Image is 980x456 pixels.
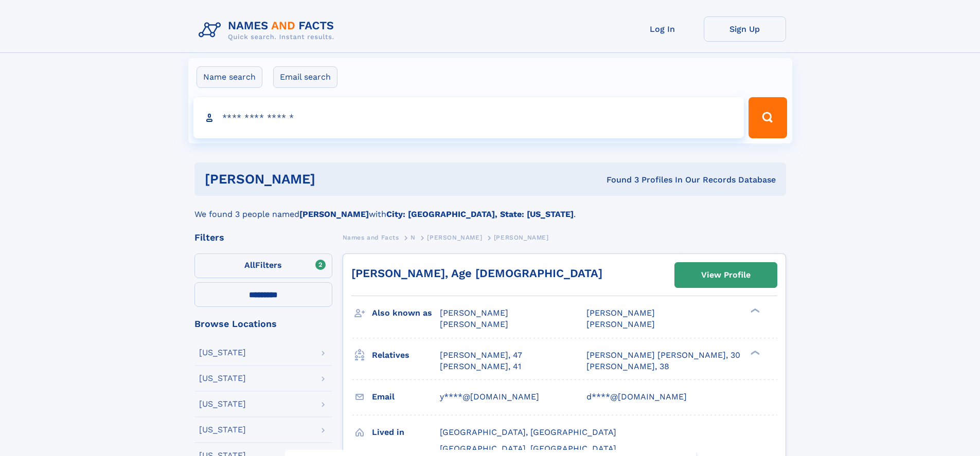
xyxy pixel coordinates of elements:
[194,16,343,44] img: Logo Names and Facts
[494,234,549,241] span: [PERSON_NAME]
[748,307,760,314] div: ❯
[194,233,332,242] div: Filters
[193,97,744,138] input: search input
[749,97,787,138] button: Search Button
[411,234,416,241] span: N
[427,231,482,244] a: [PERSON_NAME]
[205,173,461,186] h1: [PERSON_NAME]
[586,350,740,361] a: [PERSON_NAME] [PERSON_NAME], 30
[427,234,482,241] span: [PERSON_NAME]
[199,374,246,382] div: [US_STATE]
[299,209,369,219] b: [PERSON_NAME]
[351,267,602,280] a: [PERSON_NAME], Age [DEMOGRAPHIC_DATA]
[244,260,255,270] span: All
[194,319,332,329] div: Browse Locations
[461,174,776,186] div: Found 3 Profiles In Our Records Database
[372,304,440,322] h3: Also known as
[372,346,440,364] h3: Relatives
[197,66,262,88] label: Name search
[199,426,246,434] div: [US_STATE]
[343,231,399,244] a: Names and Facts
[586,319,655,329] span: [PERSON_NAME]
[440,361,521,372] a: [PERSON_NAME], 41
[440,319,508,329] span: [PERSON_NAME]
[194,253,332,278] label: Filters
[440,350,522,361] a: [PERSON_NAME], 47
[440,444,616,453] span: [GEOGRAPHIC_DATA], [GEOGRAPHIC_DATA]
[586,308,655,318] span: [PERSON_NAME]
[386,209,574,219] b: City: [GEOGRAPHIC_DATA], State: [US_STATE]
[372,424,440,441] h3: Lived in
[675,263,777,287] a: View Profile
[273,66,337,88] label: Email search
[440,308,508,318] span: [PERSON_NAME]
[372,388,440,406] h3: Email
[199,400,246,408] div: [US_STATE]
[194,196,786,221] div: We found 3 people named with .
[621,16,704,42] a: Log In
[411,231,416,244] a: N
[701,263,751,287] div: View Profile
[440,427,616,437] span: [GEOGRAPHIC_DATA], [GEOGRAPHIC_DATA]
[199,349,246,357] div: [US_STATE]
[748,349,760,356] div: ❯
[704,16,786,42] a: Sign Up
[586,361,669,372] a: [PERSON_NAME], 38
